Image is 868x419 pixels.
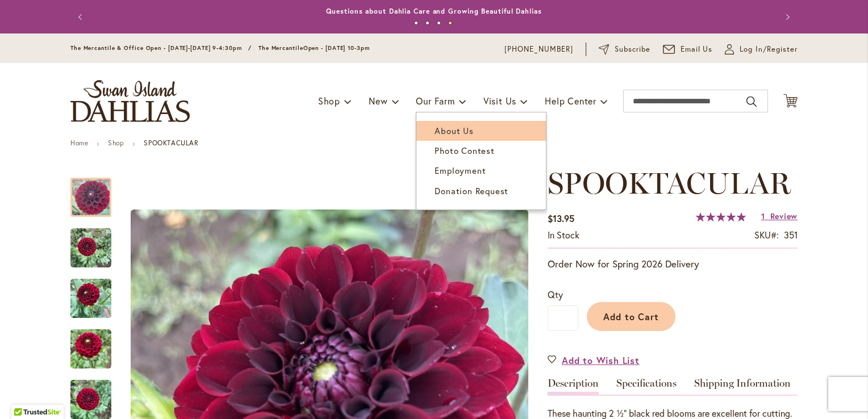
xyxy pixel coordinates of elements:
span: Photo Contest [435,145,494,156]
span: Shop [318,95,340,107]
div: Availability [548,229,579,242]
span: Open - [DATE] 10-3pm [303,44,370,52]
div: Spooktacular [70,318,123,368]
span: Review [770,211,798,221]
div: Spooktacular [70,166,123,217]
div: 351 [784,229,798,242]
span: Add to Cart [603,311,660,322]
span: Add to Wish List [562,354,640,367]
iframe: Launch Accessibility Center [9,379,40,410]
a: Shipping Information [694,378,791,395]
a: Log In/Register [725,44,798,55]
span: Help Center [545,95,596,107]
a: Home [70,139,88,147]
strong: SPOOKTACULAR [144,139,198,147]
span: About Us [435,125,473,136]
span: Visit Us [483,95,516,107]
button: 2 of 4 [425,21,429,25]
span: 1 [761,211,765,221]
a: [PHONE_NUMBER] [504,44,573,55]
button: Add to Cart [587,302,675,331]
span: Our Farm [416,95,454,107]
span: Donation Request [435,185,508,196]
a: Specifications [616,378,677,395]
a: Add to Wish List [548,354,640,367]
a: 1 Review [761,211,798,221]
a: Email Us [663,44,713,55]
span: Email Us [681,44,713,55]
button: 3 of 4 [437,21,441,25]
span: $13.95 [548,212,574,224]
span: In stock [548,229,579,241]
a: Questions about Dahlia Care and Growing Beautiful Dahlias [326,7,541,15]
strong: SKU [754,229,779,241]
div: Spooktacular [70,368,123,419]
span: Qty [548,288,563,300]
span: Subscribe [615,44,650,55]
span: Employment [435,165,486,176]
img: Spooktacular [70,228,111,269]
div: Spooktacular [70,267,123,318]
span: SPOOKTACULAR [548,165,791,201]
a: Description [548,378,599,395]
button: Next [775,6,798,28]
img: Spooktacular [70,322,111,376]
a: store logo [70,80,190,122]
a: Subscribe [599,44,650,55]
span: The Mercantile & Office Open - [DATE]-[DATE] 9-4:30pm / The Mercantile [70,44,303,52]
a: Shop [108,139,124,147]
button: Previous [70,6,93,28]
button: 4 of 4 [448,21,452,25]
p: Order Now for Spring 2026 Delivery [548,257,798,271]
div: Spooktacular [70,217,123,267]
button: 1 of 4 [414,21,418,25]
div: 100% [696,212,746,221]
img: Spooktacular [70,271,111,326]
span: Log In/Register [740,44,798,55]
span: New [369,95,387,107]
